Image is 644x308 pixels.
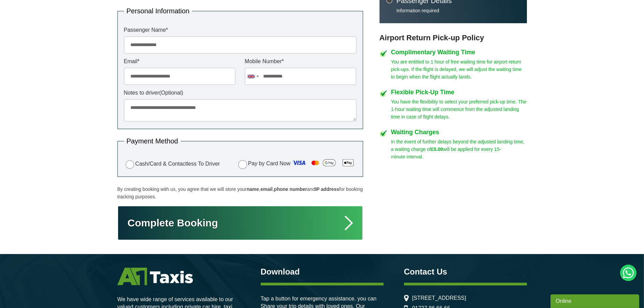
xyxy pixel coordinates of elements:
legend: Personal Information [124,8,192,14]
h4: Waiting Charges [391,129,527,135]
input: Pay by Card Now [238,160,247,169]
strong: £5.00 [431,146,443,152]
h3: Airport Return Pick-up Policy [380,33,527,42]
span: (Optional) [159,90,183,96]
h3: Contact Us [404,268,527,276]
strong: phone number [274,186,307,192]
img: A1 Taxis St Albans [117,268,193,285]
p: In the event of further delays beyond the adjusted landing time, a waiting charge of will be appl... [391,138,527,160]
p: You are entitled to 1 hour of free waiting time for airport return pick-ups. If the flight is del... [391,58,527,81]
h3: Download [261,268,384,276]
label: Mobile Number [245,59,356,64]
label: Cash/Card & Contactless To Driver [124,159,220,169]
p: Information required [397,8,520,14]
strong: email [260,186,273,192]
button: Complete Booking [117,206,363,240]
strong: IP address [315,186,339,192]
label: Notes to driver [124,90,357,96]
p: By creating booking with us, you agree that we will store your , , and for booking tracking purpo... [117,185,363,200]
h4: Flexible Pick-Up Time [391,89,527,95]
strong: name [246,186,259,192]
p: You have the flexibility to select your preferred pick-up time. The 1-hour waiting time will comm... [391,98,527,121]
label: Passenger Name [124,27,357,33]
li: [STREET_ADDRESS] [404,295,527,301]
iframe: chat widget [550,293,641,308]
div: United Kingdom: +44 [245,68,261,85]
h4: Complimentary Waiting Time [391,49,527,55]
label: Pay by Card Now [237,157,357,170]
legend: Payment Method [124,138,181,144]
input: Cash/Card & Contactless To Driver [126,160,134,169]
label: Email [124,59,235,64]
